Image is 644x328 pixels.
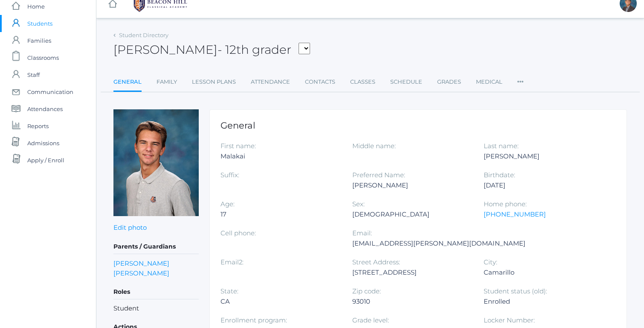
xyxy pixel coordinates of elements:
[157,73,177,91] a: Family
[218,42,291,57] span: - 12th grader
[27,117,49,135] span: Reports
[27,135,59,152] span: Admissions
[305,73,335,91] a: Contacts
[352,209,471,220] div: [DEMOGRAPHIC_DATA]
[437,73,461,91] a: Grades
[352,229,372,237] label: Email:
[220,120,616,130] h1: General
[484,200,527,208] label: Home phone:
[350,73,375,91] a: Classes
[352,258,400,266] label: Street Address:
[484,296,603,307] div: Enrolled
[484,287,547,295] label: Student status (old):
[484,267,603,278] div: Camarillo
[113,240,199,254] h5: Parents / Guardians
[220,287,238,295] label: State:
[484,151,603,161] div: [PERSON_NAME]
[220,200,235,208] label: Age:
[119,32,168,38] a: Student Directory
[484,180,603,190] div: [DATE]
[192,73,236,91] a: Lesson Plans
[113,258,169,268] a: [PERSON_NAME]
[352,238,525,249] div: [EMAIL_ADDRESS][PERSON_NAME][DOMAIN_NAME]
[113,304,199,313] li: Student
[27,66,40,83] span: Staff
[113,43,310,56] h2: [PERSON_NAME]
[27,100,63,117] span: Attendances
[27,152,64,169] span: Apply / Enroll
[220,316,287,324] label: Enrollment program:
[390,73,422,91] a: Schedule
[27,83,73,100] span: Communication
[220,151,339,161] div: Malakai
[113,268,169,278] a: [PERSON_NAME]
[352,267,471,278] div: [STREET_ADDRESS]
[352,296,471,307] div: 93010
[484,316,535,324] label: Locker Number:
[220,171,239,179] label: Suffix:
[484,258,497,266] label: City:
[220,209,339,220] div: 17
[352,180,471,190] div: [PERSON_NAME]
[220,296,339,307] div: CA
[220,229,256,237] label: Cell phone:
[352,316,389,324] label: Grade level:
[113,223,147,231] a: Edit photo
[27,49,59,66] span: Classrooms
[484,210,546,218] a: [PHONE_NUMBER]
[352,200,365,208] label: Sex:
[113,109,199,216] img: Kai Fowler
[352,142,396,150] label: Middle name:
[352,287,381,295] label: Zip code:
[352,171,405,179] label: Preferred Name:
[220,258,244,266] label: Email2:
[220,142,256,150] label: First name:
[484,142,519,150] label: Last name:
[27,32,51,49] span: Families
[251,73,290,91] a: Attendance
[476,73,502,91] a: Medical
[27,15,52,32] span: Students
[113,73,142,92] a: General
[113,285,199,299] h5: Roles
[484,171,515,179] label: Birthdate:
